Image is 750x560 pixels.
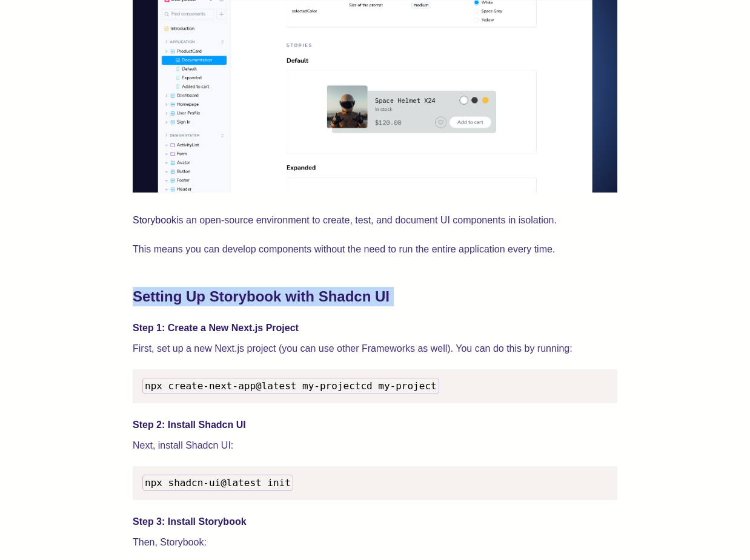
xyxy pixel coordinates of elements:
[145,477,291,489] span: npx shadcn-ui@latest init
[145,380,360,392] span: npx create-next-app@latest my-project
[133,241,617,258] p: This means you can develop components without the need to run the entire application every time.
[133,212,617,229] p: is an open-source environment to create, test, and document UI components in isolation.
[133,534,617,551] p: Then, Storybook:
[133,515,617,529] h4: Step 3: Install Storybook
[133,437,617,454] p: Next, install Shadcn UI:
[133,215,176,225] a: Storybook
[133,418,617,432] h4: Step 2: Install Shadcn UI
[142,378,439,394] code: cd my-project
[133,321,617,335] h4: Step 1: Create a New Next.js Project
[133,340,617,357] p: First, set up a new Next.js project (you can use other Frameworks as well). You can do this by ru...
[133,287,617,306] h2: Setting Up Storybook with Shadcn UI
